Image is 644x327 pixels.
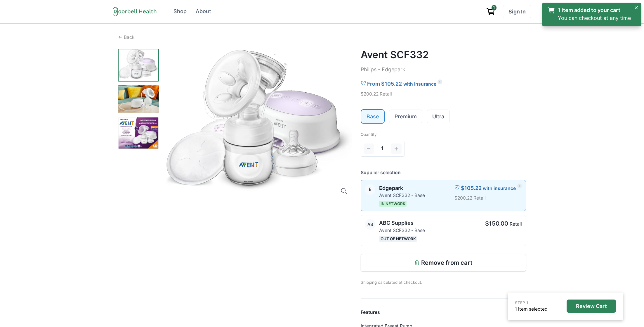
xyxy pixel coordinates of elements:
img: p8xktdatc5qvihr1wisn7n0qpc5j [118,117,159,150]
p: $150.00 [485,219,508,228]
button: Close [632,4,640,12]
p: Supplier selection [361,169,526,176]
p: Review Cart [576,303,607,309]
div: About [196,8,211,15]
span: In Network [379,201,407,207]
p: with insurance [483,185,516,192]
p: 1 item selected [515,306,548,313]
p: with insurance [403,81,436,88]
p: $200.22 Retail [361,91,526,98]
a: About [192,5,215,18]
span: 1 [492,5,497,10]
button: Remove from cart [361,254,526,271]
img: p396f7c1jhk335ckoricv06bci68 [118,49,159,82]
a: EdgeparkEdgeparkAvent SCF332 - BaseIn Network$105.22with insurance$200.22 Retail [361,180,526,211]
a: ABC SuppliesABC SuppliesAvent SCF332 - BaseOut of Network$150.00Retail [361,215,526,246]
p: Edgepark [379,184,425,192]
a: Sign In [503,5,531,18]
a: Shop [170,5,191,18]
p: Avent SCF332 - Base [379,192,425,199]
button: Review Cart [567,300,616,313]
img: fjqt3luqs1s1fockw9rvj9w7pfkf [118,85,159,113]
button: Decrement [364,143,374,154]
p: Shipping calculated at checkout. [361,271,526,285]
span: Out of Network [379,236,417,242]
div: Edgepark [369,187,372,191]
p: Avent SCF332 - Base [379,227,425,234]
a: Ultra [427,110,449,123]
p: ABC Supplies [379,219,425,227]
strong: Features [361,309,380,315]
p: From $105.22 [367,80,402,88]
p: STEP 1 [515,300,548,306]
h2: Avent SCF332 [361,49,526,60]
p: Philips - Edgepark [361,66,526,74]
p: $200.22 Retail [454,195,522,202]
p: Quantity [361,132,526,137]
a: 1 item added to your cartYou can checkout at any time [547,6,631,22]
div: Shop [173,8,187,15]
a: Premium [389,110,422,123]
p: Remove from cart [421,259,473,266]
span: 1 [381,145,384,153]
button: Base [361,110,384,123]
p: $105.22 [461,184,482,192]
a: View cart [483,5,498,18]
div: ABC Supplies [367,222,373,226]
p: Retail [510,221,522,228]
button: Increment [391,143,402,154]
p: Back [124,34,135,41]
